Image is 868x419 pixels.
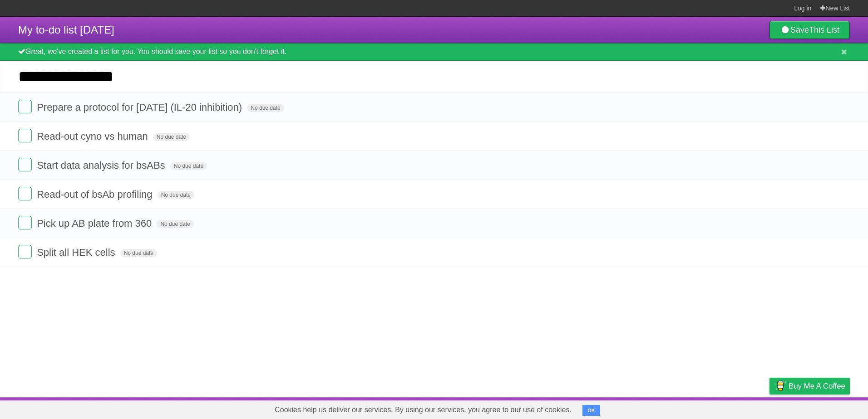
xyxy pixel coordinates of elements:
span: No due date [158,191,194,199]
a: Privacy [758,400,781,417]
a: Suggest a feature [793,400,850,417]
a: Developers [679,400,715,417]
span: Cookies help us deliver our services. By using our services, you agree to our use of cookies. [266,401,581,419]
a: About [649,400,668,417]
span: No due date [153,133,190,141]
span: My to-do list [DATE] [18,24,114,36]
label: Done [18,187,32,200]
span: Start data analysis for bsABs [37,160,167,171]
button: OK [582,405,600,416]
span: No due date [120,249,157,257]
span: Read-out cyno vs human [37,131,150,142]
a: SaveThis List [769,21,850,39]
a: Buy me a coffee [769,378,850,395]
a: Terms [727,400,747,417]
label: Done [18,129,32,142]
img: Buy me a coffee [774,378,786,394]
label: Done [18,245,32,258]
span: Buy me a coffee [789,378,845,394]
span: Pick up AB plate from 360 [37,218,154,229]
span: No due date [170,162,207,170]
label: Done [18,158,32,171]
span: Prepare a protocol for [DATE] (IL-20 inhibition) [37,102,244,113]
span: No due date [157,220,193,228]
b: This List [809,25,839,34]
span: No due date [247,104,284,112]
span: Read-out of bsAb profiling [37,189,154,200]
label: Done [18,100,32,113]
span: Split all HEK cells [37,247,117,258]
label: Done [18,216,32,229]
